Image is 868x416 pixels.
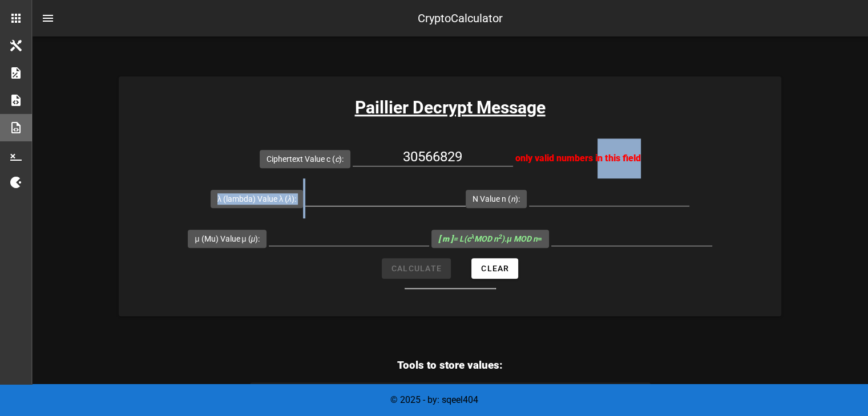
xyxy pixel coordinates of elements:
i: c [335,154,339,164]
label: λ (lambda) Value λ ( ): [217,193,296,205]
i: μ [251,234,256,243]
caption: Click on input field to update/add value, or click 'Generate Random Value' [250,382,651,396]
sup: λ [471,233,474,240]
b: [ m ] [438,234,453,243]
div: CryptoCalculator [418,10,503,27]
span: = [438,234,542,243]
i: λ [288,194,292,203]
label: N Value n ( ): [473,193,520,205]
button: nav-menu-toggle [34,5,62,32]
h3: Tools to store values: [250,357,651,373]
span: © 2025 - by: sqeel404 [390,394,478,405]
sup: 2 [498,233,502,240]
label: μ (Mu) Value μ ( ): [195,233,260,244]
button: Clear [471,258,518,279]
i: n [511,194,515,203]
span: Clear [481,264,509,273]
span: only valid numbers in this field [515,153,641,164]
h3: Paillier Decrypt Message [119,95,781,120]
label: Ciphertext Value c ( ): [267,153,344,165]
i: = L(c MOD n ).μ MOD n [438,234,537,243]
